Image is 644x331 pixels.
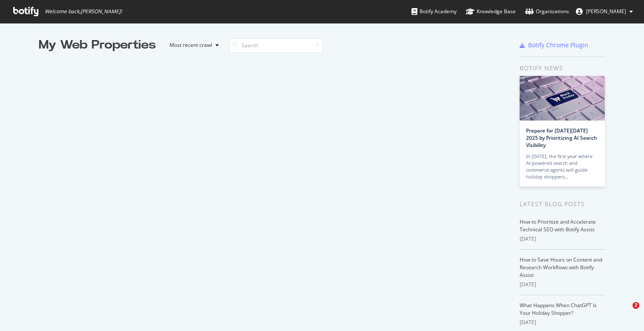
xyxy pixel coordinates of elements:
a: How to Prioritize and Accelerate Technical SEO with Botify Assist [520,218,596,233]
div: [DATE] [520,281,605,288]
iframe: Intercom live chat [615,302,635,322]
div: Botify news [520,63,605,73]
a: Prepare for [DATE][DATE] 2025 by Prioritizing AI Search Visibility [526,127,597,149]
div: Latest Blog Posts [520,199,605,209]
div: Knowledge Base [466,7,516,16]
div: Most recent crawl [170,43,212,48]
img: Prepare for Black Friday 2025 by Prioritizing AI Search Visibility [520,76,605,121]
div: Organizations [525,7,569,16]
span: 2 [632,302,639,309]
div: In [DATE], the first year where AI-powered search and commerce agents will guide holiday shoppers… [526,153,598,180]
span: John McLendon [586,8,626,15]
div: [DATE] [520,319,605,326]
div: Botify Academy [411,7,457,16]
a: What Happens When ChatGPT Is Your Holiday Shopper? [520,302,597,317]
span: Welcome back, [PERSON_NAME] ! [45,8,122,15]
input: Search [229,38,323,53]
button: [PERSON_NAME] [569,5,640,18]
a: Botify Chrome Plugin [520,41,588,49]
button: Most recent crawl [163,38,222,52]
div: [DATE] [520,235,605,243]
div: My Web Properties [39,37,156,54]
div: Botify Chrome Plugin [528,41,588,49]
a: How to Save Hours on Content and Research Workflows with Botify Assist [520,256,602,279]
